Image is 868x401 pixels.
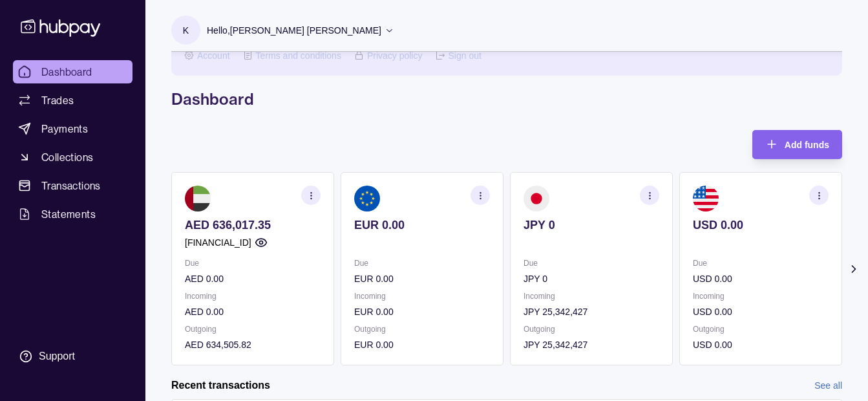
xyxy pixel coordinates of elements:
[13,117,132,140] a: Payments
[524,186,549,211] img: jp
[183,23,189,38] p: K
[354,256,490,270] p: Due
[185,272,321,286] p: AED 0.00
[354,186,380,211] img: eu
[41,149,93,165] span: Collections
[13,146,132,169] a: Collections
[814,378,842,393] a: See all
[524,338,659,352] p: JPY 25,342,427
[185,218,321,232] p: AED 636,017.35
[785,140,829,150] span: Add funds
[448,49,481,63] a: Sign out
[524,305,659,319] p: JPY 25,342,427
[524,256,659,270] p: Due
[367,49,423,63] a: Privacy policy
[171,378,270,393] h2: Recent transactions
[752,130,842,159] button: Add funds
[693,256,829,270] p: Due
[354,305,490,319] p: EUR 0.00
[41,64,92,80] span: Dashboard
[693,305,829,319] p: USD 0.00
[524,218,659,232] p: JPY 0
[693,272,829,286] p: USD 0.00
[13,174,132,197] a: Transactions
[41,178,101,193] span: Transactions
[354,272,490,286] p: EUR 0.00
[41,206,96,222] span: Statements
[207,23,381,38] p: Hello, [PERSON_NAME] [PERSON_NAME]
[185,338,321,352] p: AED 634,505.82
[693,322,829,336] p: Outgoing
[13,202,132,226] a: Statements
[185,322,321,336] p: Outgoing
[41,121,88,136] span: Payments
[354,289,490,303] p: Incoming
[185,305,321,319] p: AED 0.00
[524,272,659,286] p: JPY 0
[39,349,75,363] div: Support
[693,186,719,211] img: us
[13,60,132,83] a: Dashboard
[13,343,132,370] a: Support
[185,186,211,211] img: ae
[693,338,829,352] p: USD 0.00
[524,322,659,336] p: Outgoing
[256,49,341,63] a: Terms and conditions
[693,289,829,303] p: Incoming
[13,89,132,112] a: Trades
[524,289,659,303] p: Incoming
[185,289,321,303] p: Incoming
[354,218,490,232] p: EUR 0.00
[185,256,321,270] p: Due
[354,322,490,336] p: Outgoing
[41,92,74,108] span: Trades
[354,338,490,352] p: EUR 0.00
[197,49,230,63] a: Account
[171,89,842,109] h1: Dashboard
[693,218,829,232] p: USD 0.00
[185,235,251,250] p: [FINANCIAL_ID]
